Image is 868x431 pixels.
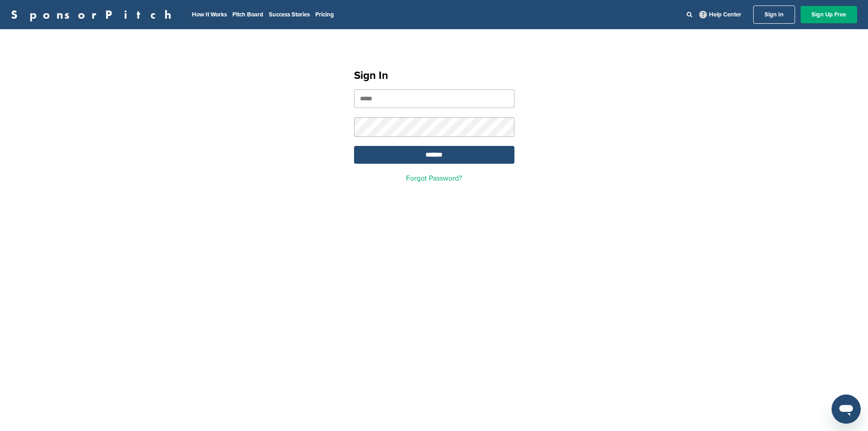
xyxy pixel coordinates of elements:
[354,68,514,84] h1: Sign In
[832,395,861,424] iframe: Button to launch messaging window
[698,9,743,20] a: Help Center
[232,11,263,18] a: Pitch Board
[753,5,795,24] a: Sign In
[315,11,334,18] a: Pricing
[801,6,857,23] a: Sign Up Free
[406,174,462,183] a: Forgot Password?
[269,11,310,18] a: Success Stories
[192,11,227,18] a: How It Works
[11,9,177,21] a: SponsorPitch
